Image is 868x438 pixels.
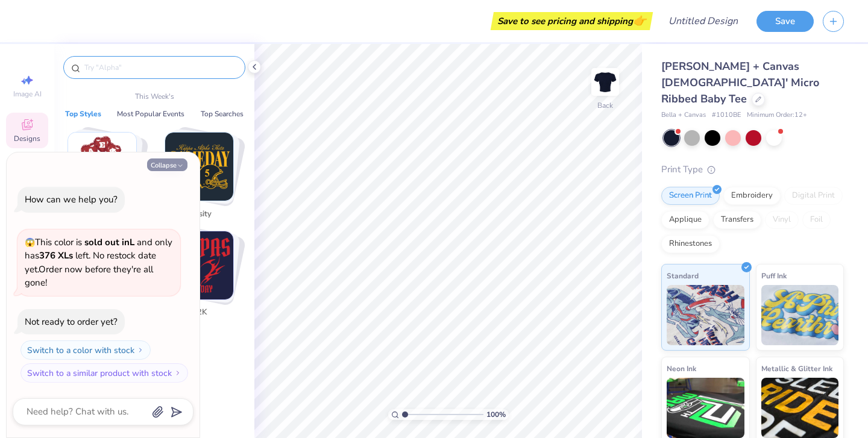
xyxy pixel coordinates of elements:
button: Stack Card Button Varsity [157,132,248,225]
div: Not ready to order yet? [25,316,118,328]
div: Rhinestones [661,235,720,253]
div: Screen Print [661,187,720,205]
span: 100 % [486,409,506,420]
div: How can we help you? [25,193,118,205]
img: Switch to a color with stock [137,346,144,354]
span: Standard [667,269,699,282]
input: Try "Alpha" [83,61,237,74]
div: Transfers [713,211,761,229]
span: # 1010BE [712,110,741,120]
span: Image AI [13,89,42,99]
button: Stack Card Button Classic [60,132,151,225]
input: Untitled Design [659,9,747,33]
strong: sold out in L [84,236,134,248]
img: Neon Ink [667,378,744,438]
div: Digital Print [784,187,843,205]
img: Standard [667,285,744,345]
span: This color is and only has left . No restock date yet. Order now before they're all gone! [25,236,172,289]
span: Puff Ink [761,269,787,282]
span: Minimum Order: 12 + [747,110,807,120]
div: Embroidery [723,187,781,205]
span: Designs [14,134,40,143]
p: This Week's [135,91,174,102]
button: Switch to a similar product with stock [20,363,188,383]
div: Foil [802,211,831,229]
img: Switch to a similar product with stock [174,369,181,377]
div: Applique [661,211,709,229]
button: Top Styles [61,108,105,120]
div: Back [597,100,613,111]
div: Save to see pricing and shipping [494,12,650,30]
img: Back [593,70,617,94]
img: Metallic & Glitter Ink [761,378,839,438]
span: Metallic & Glitter Ink [761,362,832,375]
span: Neon Ink [667,362,696,375]
span: 😱 [25,237,35,248]
strong: 376 XLs [39,249,73,261]
div: Vinyl [765,211,799,229]
button: Switch to a color with stock [20,340,151,360]
img: Classic [68,133,136,201]
button: Top Searches [197,108,247,120]
button: Collapse [147,158,187,171]
img: Puff Ink [761,285,839,345]
button: Most Popular Events [113,108,188,120]
span: 👉 [633,13,646,28]
button: Stack Card Button Y2K [157,231,248,324]
div: Print Type [661,163,844,177]
span: Bella + Canvas [661,110,706,120]
button: Save [756,11,814,32]
img: Varsity [165,133,233,201]
span: [PERSON_NAME] + Canvas [DEMOGRAPHIC_DATA]' Micro Ribbed Baby Tee [661,59,819,106]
